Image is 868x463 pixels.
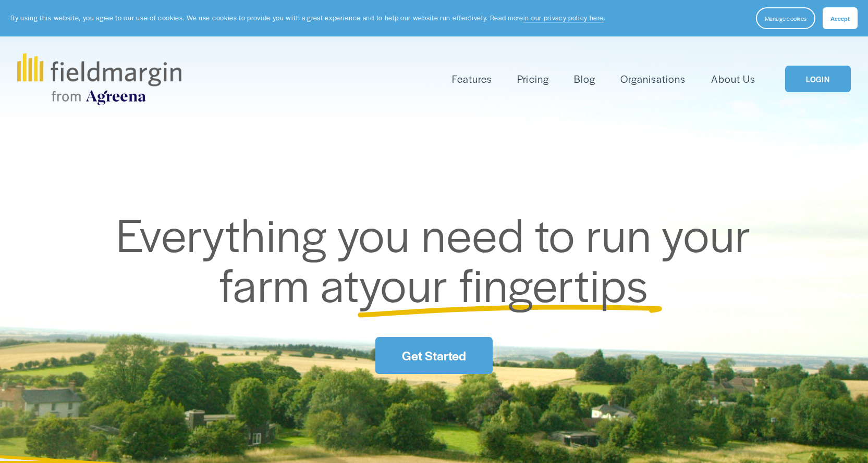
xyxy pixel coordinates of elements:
a: Blog [574,70,595,87]
button: Accept [823,7,858,29]
a: LOGIN [785,66,851,92]
img: fieldmargin.com [17,53,181,105]
a: Get Started [375,337,492,374]
a: folder dropdown [452,70,492,87]
span: Features [452,71,492,86]
span: Accept [830,14,850,22]
a: Pricing [517,70,548,87]
a: in our privacy policy here [523,13,604,22]
button: Manage cookies [756,7,815,29]
span: your fingertips [359,251,649,316]
p: By using this website, you agree to our use of cookies. We use cookies to provide you with a grea... [10,13,605,23]
a: About Us [711,70,755,87]
span: Manage cookies [765,14,806,22]
span: Everything you need to run your farm at [116,201,762,316]
a: Organisations [620,70,686,87]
